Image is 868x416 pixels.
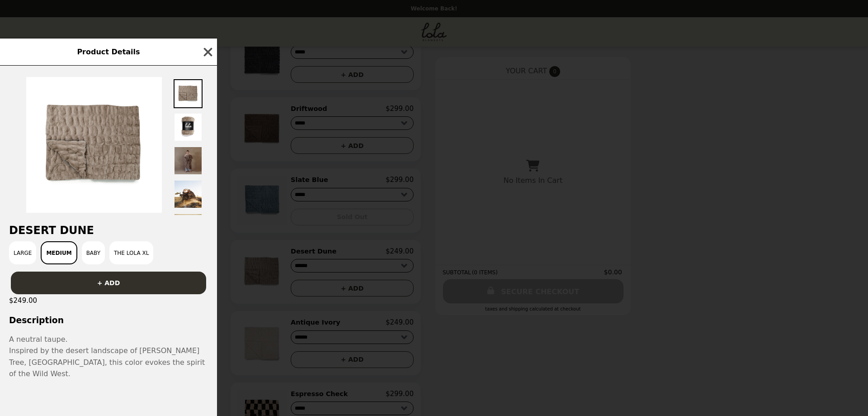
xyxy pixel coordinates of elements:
[41,241,77,264] button: Medium
[109,241,153,264] button: The Lola XL
[9,346,205,378] span: Inspired by the desert landscape of [PERSON_NAME] Tree, [GEOGRAPHIC_DATA], this color evokes the ...
[174,213,203,242] img: Thumbnail 5
[77,48,140,56] span: Product Details
[82,241,105,264] button: Baby
[174,146,203,175] img: Thumbnail 3
[174,79,203,108] img: Thumbnail 1
[174,180,203,209] img: Thumbnail 4
[11,272,206,294] button: + ADD
[26,77,162,213] img: Medium
[9,335,68,344] span: A neutral taupe.
[9,241,36,264] button: Large
[174,113,203,142] img: Thumbnail 2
